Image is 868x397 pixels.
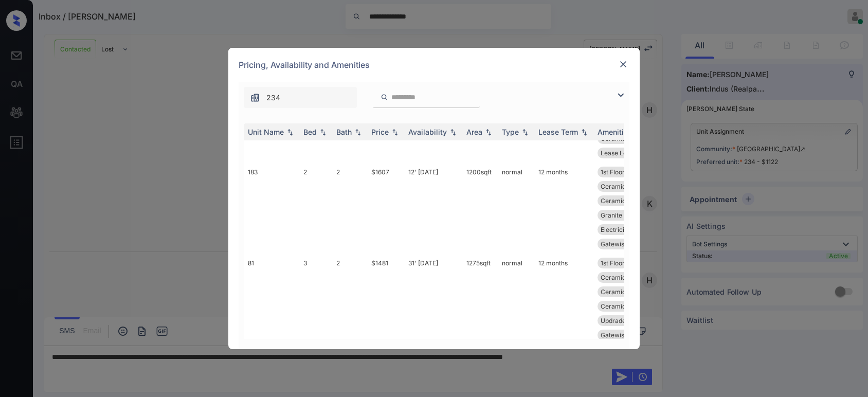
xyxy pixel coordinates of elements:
[498,163,534,254] td: normal
[601,197,650,205] span: Ceramic Tile Di...
[601,226,645,233] span: Electricity Inc...
[534,163,593,254] td: 12 months
[299,254,332,345] td: 3
[367,254,404,345] td: $1481
[601,317,654,324] span: Updraded Applia...
[448,129,458,136] img: sorting
[332,254,367,345] td: 2
[336,128,352,136] div: Bath
[250,93,260,103] img: icon-zuma
[404,163,462,254] td: 12' [DATE]
[601,331,628,339] span: Gatewise
[266,92,280,103] span: 234
[601,302,649,310] span: Ceramic Tile Li...
[601,288,652,296] span: Ceramic Tile Be...
[618,59,628,69] img: close
[390,129,400,136] img: sorting
[498,254,534,345] td: normal
[601,149,634,157] span: Lease Lock
[598,128,632,136] div: Amenities
[502,128,519,136] div: Type
[462,254,498,345] td: 1275 sqft
[228,48,640,82] div: Pricing, Availability and Amenities
[601,259,625,267] span: 1st Floor
[248,128,284,136] div: Unit Name
[483,129,494,136] img: sorting
[601,240,628,248] span: Gatewise
[579,129,589,136] img: sorting
[408,128,447,136] div: Availability
[404,254,462,345] td: 31' [DATE]
[601,168,625,176] span: 1st Floor
[466,128,482,136] div: Area
[367,163,404,254] td: $1607
[520,129,530,136] img: sorting
[601,183,652,190] span: Ceramic Tile Be...
[285,129,295,136] img: sorting
[381,93,388,102] img: icon-zuma
[244,163,299,254] td: 183
[299,163,332,254] td: 2
[538,128,578,136] div: Lease Term
[244,254,299,345] td: 81
[601,211,652,219] span: Granite Counter...
[371,128,389,136] div: Price
[332,163,367,254] td: 2
[614,89,627,101] img: icon-zuma
[303,128,317,136] div: Bed
[601,274,652,281] span: Ceramic Tile Be...
[318,129,328,136] img: sorting
[534,254,593,345] td: 12 months
[353,129,363,136] img: sorting
[462,163,498,254] td: 1200 sqft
